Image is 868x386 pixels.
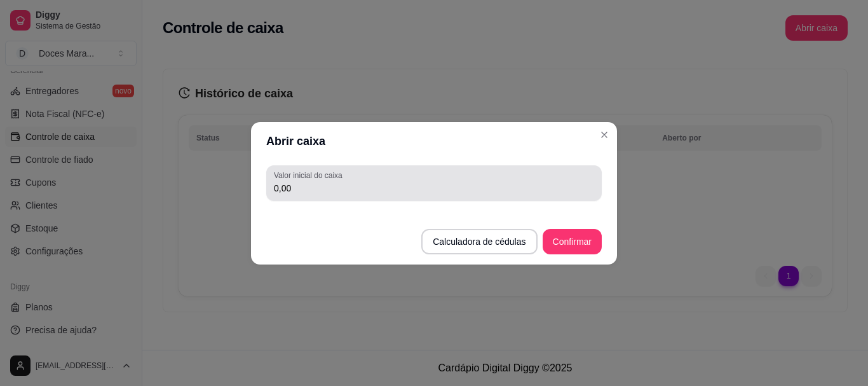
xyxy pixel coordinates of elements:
[594,125,614,145] button: Close
[421,229,537,254] button: Calculadora de cédulas
[274,170,346,181] label: Valor inicial do caixa
[274,182,594,195] input: Valor inicial do caixa
[251,122,617,160] header: Abrir caixa
[543,229,602,254] button: Confirmar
